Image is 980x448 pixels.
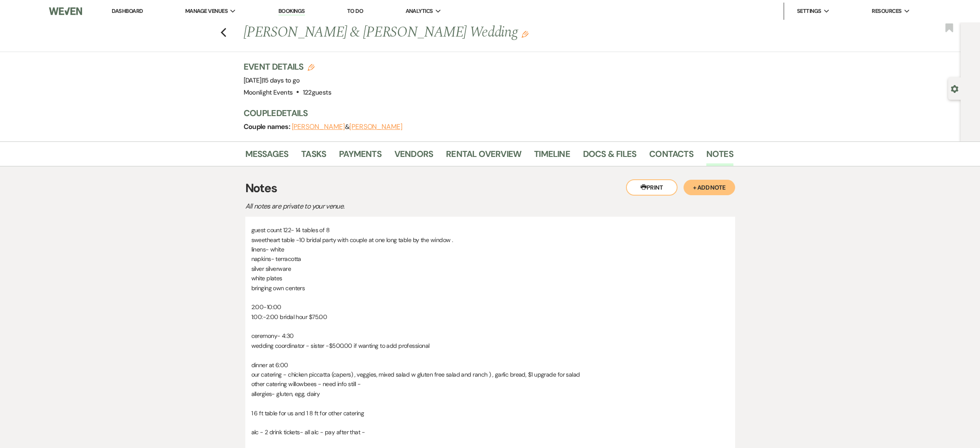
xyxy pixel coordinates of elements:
[278,7,305,15] a: Bookings
[339,147,382,166] a: Payments
[262,76,300,85] span: |
[292,123,403,131] span: &
[251,225,729,235] p: guest count 122- 14 tables of 8
[706,147,733,166] a: Notes
[251,360,729,370] p: dinner at 6:00
[185,7,228,15] span: Manage Venues
[347,7,363,15] a: To Do
[251,331,729,341] p: ceremony- 4:30
[446,147,521,166] a: Rental Overview
[245,147,289,166] a: Messages
[394,147,433,166] a: Vendors
[797,7,821,15] span: Settings
[583,147,636,166] a: Docs & Files
[244,122,292,131] span: Couple names:
[251,427,729,437] p: alc - 2 drink tickets- all alc - pay after that -
[244,76,300,85] span: [DATE]
[684,180,735,195] button: + Add Note
[534,147,570,166] a: Timeline
[244,61,331,73] h3: Event Details
[872,7,901,15] span: Resources
[244,107,725,119] h3: Couple Details
[251,273,729,283] p: white plates
[251,389,729,399] p: allergies- gluten, egg, dairy
[522,30,528,38] button: Edit
[292,123,345,130] button: [PERSON_NAME]
[245,201,546,212] p: All notes are private to your venue.
[251,312,729,322] p: 1:00:-2:00 bridal hour $75.00
[251,245,729,254] p: linens- white
[349,123,403,130] button: [PERSON_NAME]
[244,88,293,97] span: Moonlight Events
[263,76,300,85] span: 15 days to go
[112,7,143,15] a: Dashboard
[251,235,729,245] p: sweetheart table -10 bridal party with couple at one long table by the window .
[251,408,729,418] p: 1 6 ft table for us and 1 8 ft for other catering
[251,370,729,379] p: our catering - chicken piccatta (capers) , veggies, mixed salad w gluten free salad and ranch ) ,...
[626,179,678,196] button: Print
[251,302,729,312] p: 2:00-10:00
[303,88,331,97] span: 122 guests
[251,254,729,264] p: napkins- terracotta
[251,341,729,350] p: wedding coordinator - sister -$500.00 if wanting to add professional
[244,22,629,43] h1: [PERSON_NAME] & [PERSON_NAME] Wedding
[406,7,433,15] span: Analytics
[649,147,693,166] a: Contacts
[251,379,729,389] p: other catering willowbees - need info still -
[251,283,729,293] p: bringing own centers
[301,147,326,166] a: Tasks
[951,84,959,92] button: Open lead details
[245,179,735,197] h3: Notes
[251,264,729,273] p: silver silverware
[49,2,82,20] img: Weven Logo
